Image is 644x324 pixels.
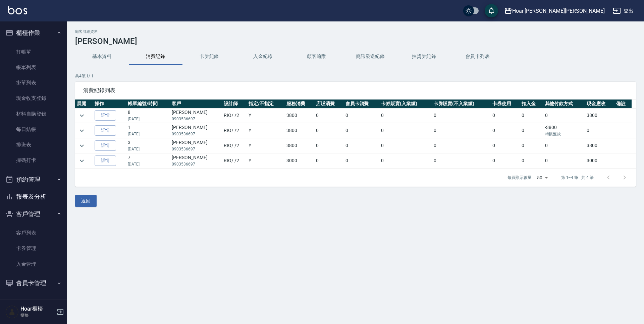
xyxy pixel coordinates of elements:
td: 0 [491,123,520,138]
button: 登出 [610,5,636,17]
td: 0 [314,108,344,123]
td: 3000 [285,153,314,168]
button: 抽獎券紀錄 [397,49,451,65]
button: 櫃檯作業 [3,24,64,42]
td: RIO / /2 [222,153,247,168]
td: [PERSON_NAME] [170,123,222,138]
button: Hoar [PERSON_NAME][PERSON_NAME] [501,4,607,18]
td: Y [247,153,285,168]
td: 3800 [285,138,314,153]
a: 詳情 [95,155,116,166]
td: RIO / /2 [222,138,247,153]
td: 0 [344,108,379,123]
div: 50 [534,169,550,187]
td: 0 [520,153,543,168]
th: 操作 [93,100,126,108]
th: 卡券販賣(不入業績) [432,100,491,108]
p: 0903536697 [172,146,220,152]
button: expand row [77,141,87,151]
p: 每頁顯示數量 [507,175,532,181]
a: 帳單列表 [3,60,64,75]
a: 卡券管理 [3,241,64,256]
th: 帳單編號/時間 [126,100,170,108]
a: 詳情 [95,140,116,151]
td: 3 [126,138,170,153]
button: 卡券紀錄 [182,49,236,65]
td: 0 [491,108,520,123]
button: 消費記錄 [129,49,182,65]
td: 0 [432,123,491,138]
td: 3800 [285,123,314,138]
td: 0 [543,138,585,153]
td: 0 [314,123,344,138]
button: 基本資料 [75,49,129,65]
p: 第 1–4 筆 共 4 筆 [561,175,594,181]
a: 材料自購登錄 [3,106,64,122]
td: 0 [379,123,432,138]
td: 0 [432,138,491,153]
th: 其他付款方式 [543,100,585,108]
a: 詳情 [95,110,116,121]
button: 客戶管理 [3,205,64,223]
img: Person [5,305,19,319]
th: 卡券販賣(入業績) [379,100,432,108]
button: 預約管理 [3,171,64,188]
td: -3800 [543,123,585,138]
button: expand row [77,156,87,166]
p: [DATE] [128,131,168,137]
td: 3800 [585,108,614,123]
td: [PERSON_NAME] [170,153,222,168]
th: 卡券使用 [491,100,520,108]
td: 7 [126,153,170,168]
td: 0 [432,108,491,123]
td: RIO / /2 [222,123,247,138]
th: 店販消費 [314,100,344,108]
a: 現金收支登錄 [3,90,64,106]
td: 0 [344,153,379,168]
td: 3800 [585,138,614,153]
td: 3800 [285,108,314,123]
button: 會員卡管理 [3,274,64,292]
a: 客戶列表 [3,225,64,241]
th: 備註 [614,100,632,108]
p: [DATE] [128,146,168,152]
td: 0 [543,108,585,123]
td: Y [247,138,285,153]
td: 3000 [585,153,614,168]
button: expand row [77,111,87,121]
th: 展開 [75,100,93,108]
td: 0 [585,123,614,138]
button: 報表及分析 [3,188,64,205]
td: 0 [379,138,432,153]
p: [DATE] [128,116,168,122]
p: 0903536697 [172,131,220,137]
a: 打帳單 [3,44,64,60]
p: 轉帳匯款 [545,131,584,137]
td: 0 [314,138,344,153]
td: 0 [344,138,379,153]
button: 顧客追蹤 [290,49,343,65]
td: 0 [314,153,344,168]
div: Hoar [PERSON_NAME][PERSON_NAME] [512,7,605,15]
td: [PERSON_NAME] [170,138,222,153]
button: 返回 [75,195,97,207]
a: 入金管理 [3,256,64,272]
td: Y [247,123,285,138]
th: 服務消費 [285,100,314,108]
td: 0 [491,138,520,153]
p: [DATE] [128,161,168,167]
h3: [PERSON_NAME] [75,37,636,46]
th: 指定/不指定 [247,100,285,108]
h5: Hoar櫃檯 [20,306,55,312]
td: 0 [520,108,543,123]
td: [PERSON_NAME] [170,108,222,123]
td: 0 [543,153,585,168]
a: 詳情 [95,125,116,136]
h2: 顧客詳細資料 [75,29,636,34]
a: 掃碼打卡 [3,152,64,168]
button: 簡訊發送紀錄 [343,49,397,65]
th: 設計師 [222,100,247,108]
td: Y [247,108,285,123]
td: 0 [379,108,432,123]
td: 0 [491,153,520,168]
